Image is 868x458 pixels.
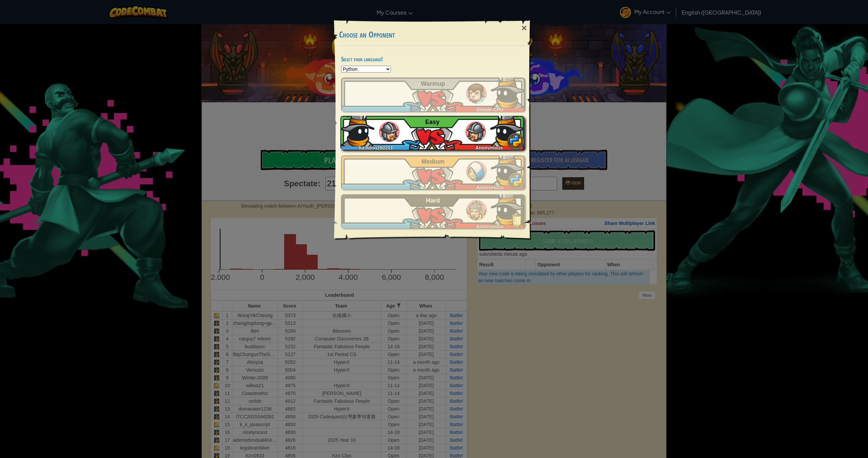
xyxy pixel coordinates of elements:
img: 8BHt2yAAAABklEQVQDAPZnpIKRKmRRAAAAAElFTkSuQmCC [491,191,525,225]
a: ha.hong250211Anonymous [341,116,525,150]
span: Simple CPU [476,107,503,112]
span: Anonymous [476,224,504,229]
img: humans_ladder_medium.png [466,161,487,182]
a: Anonymous [341,194,525,228]
span: Easy [425,119,439,125]
span: Anonymous [475,145,503,150]
h4: Select your language! [341,56,525,62]
img: 8BHt2yAAAABklEQVQDAPZnpIKRKmRRAAAAAElFTkSuQmCC [491,74,525,108]
img: 8BHt2yAAAABklEQVQDAPZnpIKRKmRRAAAAAElFTkSuQmCC [340,112,374,146]
img: 8BHt2yAAAABklEQVQDAPZnpIKRKmRRAAAAAElFTkSuQmCC [490,112,524,146]
span: Anonymous [476,185,504,190]
span: Hard [426,197,440,204]
img: humans_ladder_easy.png [466,122,486,142]
h3: Choose an Opponent [339,30,527,39]
a: Simple CPU [341,78,525,111]
img: 8BHt2yAAAABklEQVQDAPZnpIKRKmRRAAAAAElFTkSuQmCC [491,152,525,186]
img: humans_ladder_hard.png [466,200,487,221]
span: Medium [421,158,445,165]
span: ha.hong250211 [358,145,393,150]
span: Warmup [421,80,445,87]
img: humans_ladder_easy.png [379,122,399,142]
div: × [516,18,532,38]
img: humans_ladder_tutorial.png [466,83,487,104]
a: Anonymous [341,155,525,189]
